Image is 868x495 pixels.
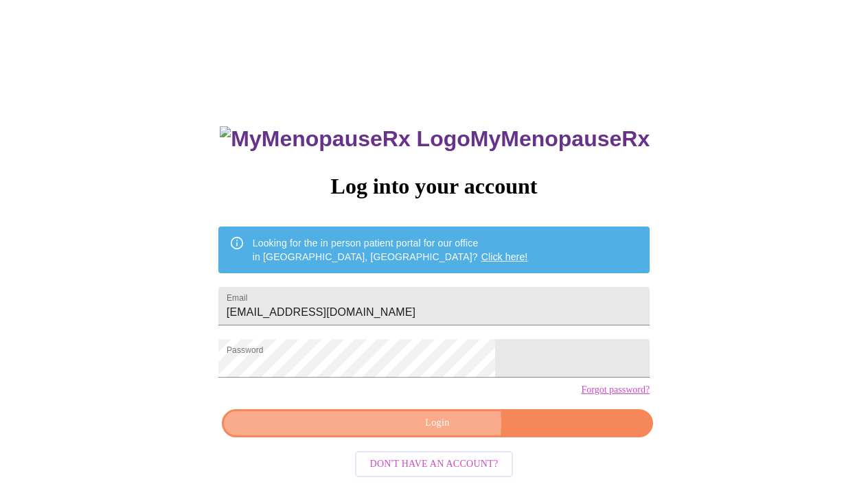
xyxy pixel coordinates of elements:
[481,251,528,262] a: Click here!
[355,451,514,478] button: Don't have an account?
[218,174,650,199] h3: Log into your account
[238,415,637,432] span: Login
[220,126,650,152] h3: MyMenopauseRx
[352,457,517,469] a: Don't have an account?
[220,126,470,152] img: MyMenopauseRx Logo
[370,456,499,473] span: Don't have an account?
[253,231,528,269] div: Looking for the in person patient portal for our office in [GEOGRAPHIC_DATA], [GEOGRAPHIC_DATA]?
[222,409,653,437] button: Login
[581,384,650,395] a: Forgot password?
